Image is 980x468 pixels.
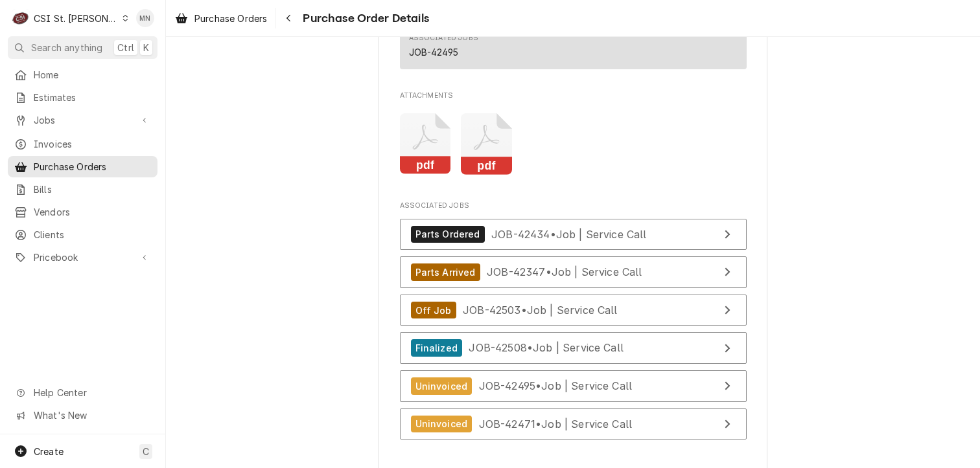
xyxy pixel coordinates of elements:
span: JOB-42471 • Job | Service Call [479,417,633,430]
div: Parts Ordered [411,226,485,243]
a: View Job [400,256,747,288]
span: Search anything [31,41,102,54]
div: Associated Jobs [400,201,747,446]
div: JOB-42495 [409,45,458,59]
a: View Job [400,332,747,364]
a: Go to Pricebook [8,247,157,268]
span: Attachments [400,91,747,101]
div: Associated Jobs [409,33,478,43]
a: Home [8,64,157,85]
span: C [143,445,149,458]
a: Go to Help Center [8,382,157,403]
span: Jobs [34,113,132,127]
span: Clients [34,228,151,241]
div: Attachments [400,91,747,184]
div: Uninvoiced [411,416,472,433]
div: Parts Arrived [411,263,480,281]
a: Invoices [8,133,157,155]
span: Associated Jobs [400,201,747,211]
a: Purchase Orders [8,156,157,177]
span: Bills [34,183,151,196]
button: Navigate back [278,8,299,28]
span: K [143,41,149,54]
span: Invoices [34,137,151,151]
span: Purchase Orders [194,12,267,25]
span: JOB-42347 • Job | Service Call [487,265,642,278]
span: Estimates [34,91,151,104]
a: View Job [400,370,747,402]
a: Go to Jobs [8,109,157,131]
a: Clients [8,224,157,245]
span: Vendors [34,205,151,219]
span: Purchase Orders [34,160,151,173]
span: Attachments [400,104,747,185]
a: View Job [400,408,747,440]
a: Go to What's New [8,405,157,426]
span: JOB-42434 • Job | Service Call [491,227,647,240]
div: CSI St. Louis's Avatar [12,9,30,27]
button: pdf [400,113,451,175]
div: Melissa Nehls's Avatar [136,9,154,27]
span: Purchase Order Details [299,10,429,27]
a: Purchase Orders [170,8,272,29]
span: JOB-42503 • Job | Service Call [463,304,618,317]
span: Home [34,68,151,82]
a: View Job [400,295,747,326]
div: Finalized [411,339,462,357]
a: Bills [8,179,157,200]
a: Vendors [8,201,157,223]
span: JOB-42495 • Job | Service Call [479,379,633,392]
a: Estimates [8,87,157,108]
span: Help Center [34,386,150,399]
div: CSI St. [PERSON_NAME] [34,12,118,25]
div: MN [136,9,154,27]
button: Search anythingCtrlK [8,36,157,59]
span: JOB-42508 • Job | Service Call [469,341,624,354]
button: pdf [461,113,512,175]
div: Uninvoiced [411,377,472,395]
a: View Job [400,219,747,251]
span: Ctrl [117,41,134,54]
span: What's New [34,408,150,422]
span: Pricebook [34,251,132,264]
div: C [12,9,30,27]
div: Off Job [411,302,456,319]
span: Create [34,446,64,457]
